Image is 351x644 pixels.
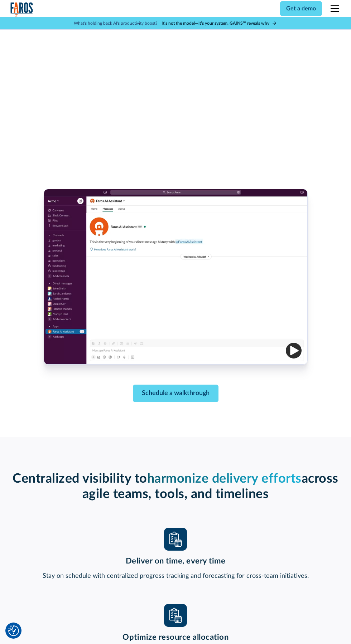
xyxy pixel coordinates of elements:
img: Play video [285,343,301,359]
strong: harmonize delivery efforts [147,472,302,485]
img: icon of clipboard and calendar [164,528,187,551]
p: What's holding back AI's productivity boost? | [74,20,160,26]
a: Get a demo [280,1,322,16]
a: It’s not the model—it’s your system. GAINS™ reveals why [162,20,277,26]
a: Schedule a walkthrough [133,385,218,402]
strong: across agile teams, tools, and timelines [82,472,338,501]
img: Logo of the analytics and reporting company Faros. [10,2,33,17]
button: Cookie Settings [8,625,19,636]
strong: Centralized visibility to [13,472,147,485]
a: home [10,2,33,17]
h3: Optimize resource alloca [10,633,340,642]
strong: tion [214,633,229,641]
h3: Deliver on time, every time [10,556,340,566]
img: icon of clipboard and calendar [164,604,187,627]
strong: It’s not the model—it’s your system. GAINS™ reveals why [162,21,269,25]
p: Stay on schedule with centralized progress tracking and forecasting for cross-team initiatives. [10,571,340,581]
img: Revisit consent button [8,625,19,636]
